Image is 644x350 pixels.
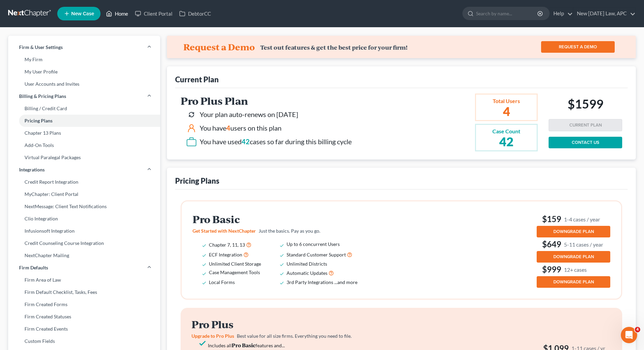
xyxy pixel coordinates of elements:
[541,41,615,53] a: REQUEST A DEMO
[287,279,333,285] span: 3rd Party Integrations
[175,74,219,84] div: Current Plan
[492,128,520,135] div: Case Count
[193,214,367,225] h2: Pro Basic
[8,41,160,53] a: Firm & User Settings
[8,262,160,274] a: Firm Defaults
[193,228,256,234] span: Get Started with NextChapter
[8,274,160,286] a: Firm Area of Law
[181,95,352,106] h2: Pro Plus Plan
[183,41,255,52] h4: Request a Demo
[621,327,637,343] iframe: Intercom live chat
[209,252,242,257] span: ECF Integration
[537,251,610,263] button: DOWNGRADE PLAN
[8,151,160,164] a: Virtual Paralegal Packages
[492,97,520,105] div: Total Users
[537,264,610,275] h3: $999
[635,327,640,332] span: 4
[209,261,261,267] span: Unlimited Client Storage
[8,115,160,127] a: Pricing Plans
[8,78,160,90] a: User Accounts and Invites
[175,176,219,186] div: Pricing Plans
[8,237,160,249] a: Credit Counseling Course Integration
[209,269,260,275] span: Case Management Tools
[19,44,63,51] span: Firm & User Settings
[8,53,160,66] a: My Firm
[8,335,160,347] a: Custom Fields
[8,249,160,262] a: NextChapter Mailing
[132,7,176,20] a: Client Portal
[573,7,635,20] a: New [DATE] Law, APC
[287,261,327,267] span: Unlimited Districts
[476,7,538,20] input: Search by name...
[260,44,408,51] div: Test out features & get the best price for your firm!
[237,333,352,339] span: Best value for all size firms. Everything you need to file.
[287,252,346,257] span: Standard Customer Support
[259,228,320,234] span: Just the basics. Pay as you go.
[19,264,48,271] span: Firm Defaults
[209,279,235,285] span: Local Forms
[8,102,160,115] a: Billing / Credit Card
[553,254,594,260] span: DOWNGRADE PLAN
[8,323,160,335] a: Firm Created Events
[564,241,603,248] small: 5-11 cases / year
[191,319,366,330] h2: Pro Plus
[200,123,281,133] div: You have users on this plan
[8,66,160,78] a: My User Profile
[8,139,160,151] a: Add-On Tools
[564,266,587,273] small: 12+ cases
[287,270,327,276] span: Automatic Updates
[537,276,610,288] button: DOWNGRADE PLAN
[8,127,160,139] a: Chapter 13 Plans
[8,164,160,176] a: Integrations
[553,279,594,285] span: DOWNGRADE PLAN
[550,7,573,20] a: Help
[71,11,94,16] span: New Case
[200,137,352,147] div: You have used cases so far during this billing cycle
[564,216,600,223] small: 1-4 cases / year
[8,311,160,323] a: Firm Created Statuses
[242,137,250,146] span: 42
[553,229,594,234] span: DOWNGRADE PLAN
[549,137,622,148] a: CONTACT US
[8,176,160,188] a: Credit Report Integration
[208,343,285,348] span: Includes all features and...
[287,241,340,247] span: Up to 6 concurrent Users
[549,119,622,131] button: CURRENT PLAN
[226,124,230,132] span: 4
[176,7,214,20] a: DebtorCC
[537,239,610,250] h3: $649
[537,214,610,224] h3: $159
[191,333,234,339] span: Upgrade to Pro Plus
[200,110,298,119] div: Your plan auto-renews on [DATE]
[8,200,160,213] a: NextMessage: Client Text Notifications
[232,341,256,349] strong: Pro Basic
[492,105,520,117] h2: 4
[19,93,66,100] span: Billing & Pricing Plans
[568,97,603,114] h2: $1599
[8,225,160,237] a: Infusionsoft Integration
[8,213,160,225] a: Clio Integration
[8,90,160,102] a: Billing & Pricing Plans
[334,279,357,285] span: ...and more
[492,135,520,148] h2: 42
[103,7,132,20] a: Home
[209,242,245,248] span: Chapter 7, 11, 13
[537,226,610,237] button: DOWNGRADE PLAN
[19,166,45,173] span: Integrations
[8,298,160,311] a: Firm Created Forms
[8,286,160,298] a: Firm Default Checklist, Tasks, Fees
[8,188,160,200] a: MyChapter: Client Portal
